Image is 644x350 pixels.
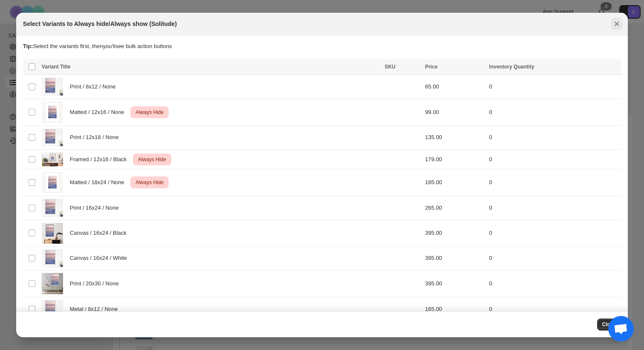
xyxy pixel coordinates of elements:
span: Always Hide [136,154,168,165]
td: 0 [486,196,621,220]
img: Solitude_Matted_Squared.png [42,102,63,123]
span: Canvas / 16x24 / White [70,254,132,262]
td: 395.00 [423,220,486,246]
span: Print / 20x30 / None [70,279,124,288]
span: Always Hide [134,107,165,117]
button: Close [611,18,623,30]
td: 0 [486,125,621,150]
img: Solitude_WhiteFloat_Simple.jpg [42,199,63,217]
span: Metal / 8x12 / None [70,305,123,313]
td: 0 [486,99,621,125]
button: Close [597,319,621,330]
td: 395.00 [423,270,486,297]
span: Print / 16x24 / None [70,204,124,212]
span: Inventory Quantity [489,64,534,70]
span: Variant Title [42,64,71,70]
span: Matted / 12x16 / None [70,108,129,117]
td: 0 [486,150,621,169]
td: 395.00 [423,246,486,270]
td: 265.00 [423,196,486,220]
td: 135.00 [423,125,486,150]
img: Solitude_BlackFloat_Small_Simple.jpg [42,223,63,244]
span: Canvas / 16x24 / Black [70,229,131,237]
span: SKU [385,64,395,70]
td: 0 [486,169,621,196]
img: Solitude_Matted_Squared.png [42,172,63,193]
img: Solitude_WhiteFloat_Simple.jpg [42,300,63,319]
a: Open chat [608,316,634,341]
td: 0 [486,270,621,297]
span: Matted / 18x24 / None [70,178,129,187]
td: 179.00 [423,150,486,169]
td: 185.00 [423,169,486,196]
td: 165.00 [423,297,486,322]
span: Print / 8x12 / None [70,83,121,91]
td: 99.00 [423,99,486,125]
td: 0 [486,75,621,99]
span: Price [425,64,437,70]
h2: Select Variants to Always hide/Always show (Solitude) [23,20,177,28]
td: 0 [486,246,621,270]
td: 0 [486,220,621,246]
img: Solitude_WhiteFloat_Medium_GreyWallsSoftLiving.jpg [42,273,63,294]
strong: Tip: [23,43,33,49]
img: Solitude_WhiteFloat_Simple.jpg [42,249,63,268]
img: Solitude_WhiteFloat_Simple.jpg [42,128,63,147]
td: 0 [486,297,621,322]
span: Print / 12x18 / None [70,133,124,142]
span: Close [602,321,616,328]
span: Framed / 12x16 / Black [70,155,132,164]
p: Select the variants first, then you'll see bulk action buttons [23,42,621,51]
img: Solitude_WhiteFloat_Simple.jpg [42,77,63,96]
span: Always Hide [134,177,165,188]
td: 65.00 [423,75,486,99]
img: Solitude_Small_Framed_ee578915-5a18-4293-81af-887b10771517.jpg [42,152,63,166]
